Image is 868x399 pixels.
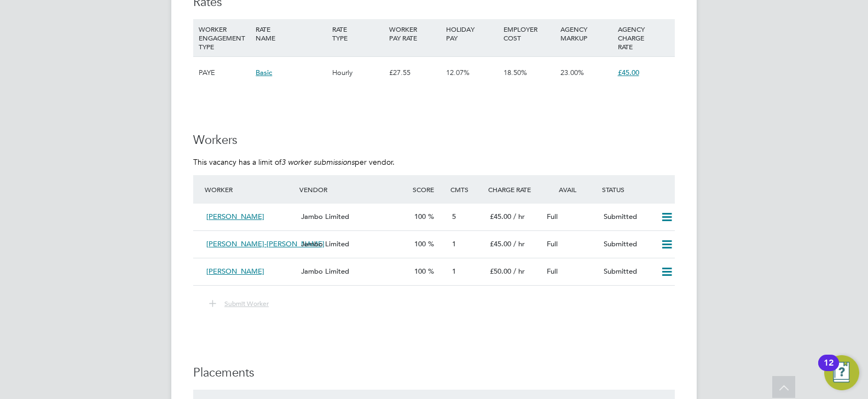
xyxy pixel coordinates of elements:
[386,57,443,89] div: £27.55
[547,239,558,248] span: Full
[206,212,264,221] span: [PERSON_NAME]
[615,19,672,56] div: AGENCY CHARGE RATE
[201,297,277,311] button: Submit Worker
[281,157,355,167] em: 3 worker submissions
[599,180,675,199] div: Status
[618,68,639,77] span: £45.00
[206,239,325,248] span: [PERSON_NAME]-[PERSON_NAME]
[256,68,272,77] span: Basic
[414,212,426,221] span: 100
[599,235,656,253] div: Submitted
[824,355,859,390] button: Open Resource Center, 12 new notifications
[452,212,456,221] span: 5
[301,239,349,248] span: Jambo Limited
[196,19,253,56] div: WORKER ENGAGEMENT TYPE
[301,267,349,276] span: Jambo Limited
[448,180,485,199] div: Cmts
[513,267,525,276] span: / hr
[547,267,558,276] span: Full
[224,299,269,308] span: Submit Worker
[193,157,675,167] p: This vacancy has a limit of per vendor.
[329,57,386,89] div: Hourly
[414,267,426,276] span: 100
[206,267,264,276] span: [PERSON_NAME]
[542,180,599,199] div: Avail
[490,212,511,221] span: £45.00
[824,363,834,377] div: 12
[410,180,448,199] div: Score
[504,68,527,77] span: 18.50%
[513,212,525,221] span: / hr
[485,180,542,199] div: Charge Rate
[386,19,443,48] div: WORKER PAY RATE
[202,180,297,199] div: Worker
[297,180,410,199] div: Vendor
[414,239,426,248] span: 100
[599,263,656,281] div: Submitted
[599,208,656,226] div: Submitted
[560,68,584,77] span: 23.00%
[558,19,615,48] div: AGENCY MARKUP
[513,239,525,248] span: / hr
[193,132,675,148] h3: Workers
[501,19,558,48] div: EMPLOYER COST
[547,212,558,221] span: Full
[253,19,329,48] div: RATE NAME
[490,239,511,248] span: £45.00
[301,212,349,221] span: Jambo Limited
[452,239,456,248] span: 1
[490,267,511,276] span: £50.00
[452,267,456,276] span: 1
[329,19,386,48] div: RATE TYPE
[443,19,500,48] div: HOLIDAY PAY
[446,68,470,77] span: 12.07%
[196,57,253,89] div: PAYE
[193,365,675,381] h3: Placements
